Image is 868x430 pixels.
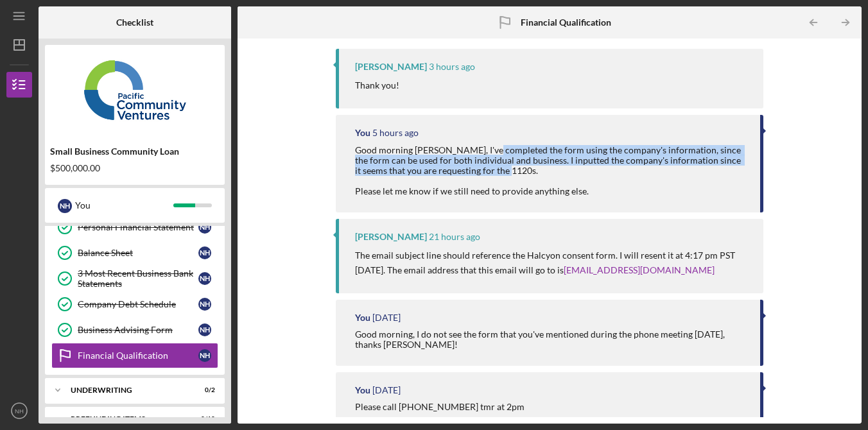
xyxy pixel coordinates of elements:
[429,62,475,72] time: 2025-09-30 17:35
[50,146,220,157] div: Small Business Community Loan
[192,415,215,423] div: 0 / 10
[355,232,427,242] div: [PERSON_NAME]
[78,248,198,258] div: Balance Sheet
[521,17,611,28] b: Financial Qualification
[372,313,401,323] time: 2025-09-29 17:24
[78,268,198,289] div: 3 Most Recent Business Bank Statements
[78,299,198,309] div: Company Debt Schedule
[355,128,370,138] div: You
[192,386,215,394] div: 0 / 2
[51,240,218,266] a: Balance SheetNH
[78,350,198,361] div: Financial Qualification
[372,385,401,395] time: 2025-09-26 01:35
[355,145,747,196] div: Good morning [PERSON_NAME], I've completed the form using the company's information, since the fo...
[45,51,225,128] img: Product logo
[198,298,211,311] div: N H
[429,232,480,242] time: 2025-09-29 23:16
[355,248,751,277] p: The email subject line should reference the Halcyon consent form. I will resent it at 4:17 pm PST...
[355,313,370,323] div: You
[355,62,427,72] div: [PERSON_NAME]
[78,222,198,232] div: Personal Financial Statement
[355,402,525,412] div: Please call [PHONE_NUMBER] tmr at 2pm
[51,317,218,343] a: Business Advising FormNH
[355,78,399,92] p: Thank you!
[198,246,211,259] div: N H
[372,128,419,138] time: 2025-09-30 15:21
[51,343,218,368] a: Financial QualificationNH
[116,17,153,28] b: Checklist
[51,266,218,291] a: 3 Most Recent Business Bank StatementsNH
[75,194,173,216] div: You
[355,329,747,350] div: Good morning, I do not see the form that you've mentioned during the phone meeting [DATE], thanks...
[564,264,715,275] a: [EMAIL_ADDRESS][DOMAIN_NAME]
[6,398,32,424] button: NH
[198,221,211,234] div: N H
[198,272,211,285] div: N H
[51,214,218,240] a: Personal Financial StatementNH
[198,349,211,362] div: N H
[355,385,370,395] div: You
[198,323,211,336] div: N H
[71,386,183,394] div: Underwriting
[71,415,183,423] div: Prefunding Items
[58,199,72,213] div: N H
[78,325,198,335] div: Business Advising Form
[15,408,24,415] text: NH
[51,291,218,317] a: Company Debt ScheduleNH
[50,163,220,173] div: $500,000.00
